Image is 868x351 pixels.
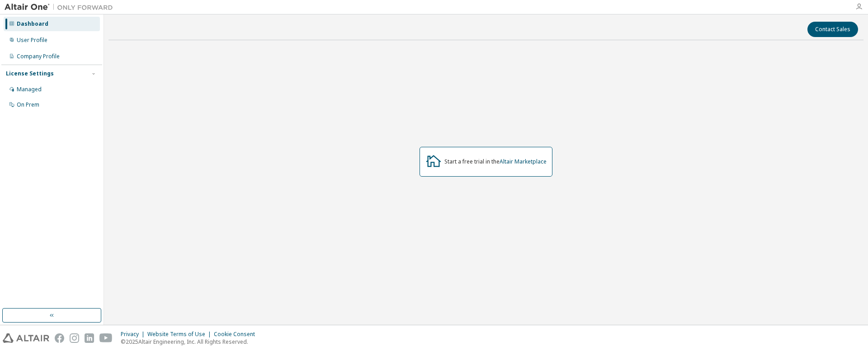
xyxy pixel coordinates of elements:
p: © 2025 Altair Engineering, Inc. All Rights Reserved. [121,338,260,346]
a: Altair Marketplace [500,158,547,165]
div: On Prem [17,101,39,108]
div: User Profile [17,37,47,44]
div: License Settings [6,70,54,77]
div: Privacy [121,331,147,338]
div: Dashboard [17,20,48,28]
div: Cookie Consent [214,331,260,338]
img: linkedin.svg [85,333,94,343]
div: Managed [17,86,42,93]
div: Website Terms of Use [147,331,214,338]
img: altair_logo.svg [3,333,49,343]
img: Altair One [5,3,118,12]
button: Contact Sales [807,22,858,37]
img: facebook.svg [55,333,64,343]
img: youtube.svg [99,333,113,343]
div: Start a free trial in the [444,158,547,165]
img: instagram.svg [70,333,79,343]
div: Company Profile [17,53,60,60]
